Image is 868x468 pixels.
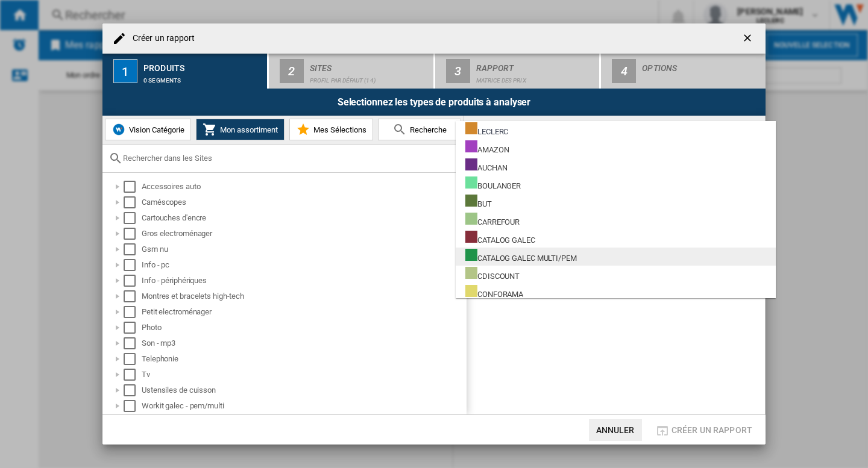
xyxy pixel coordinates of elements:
div: CONFORAMA [465,285,523,300]
div: BUT [465,195,492,210]
div: CDISCOUNT [465,267,520,282]
div: CATALOG GALEC [465,231,535,246]
div: BOULANGER [465,176,521,192]
div: AMAZON [465,140,509,155]
div: LECLERC [465,122,508,137]
div: CARREFOUR [465,213,520,228]
div: AUCHAN [465,158,507,173]
div: CATALOG GALEC MULTI/PEM [465,249,577,264]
